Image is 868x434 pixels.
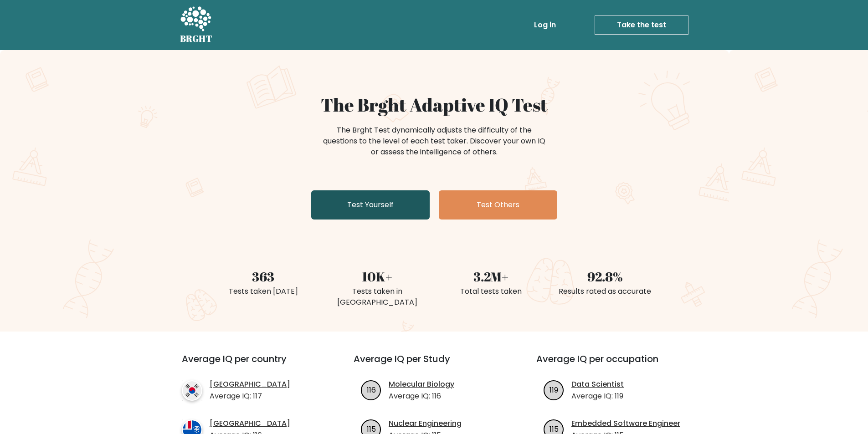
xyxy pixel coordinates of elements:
[571,379,624,390] a: Data Scientist
[536,353,697,375] h3: Average IQ per occupation
[212,286,315,297] div: Tests taken [DATE]
[320,125,548,158] div: The Brght Test dynamically adjusts the difficulty of the questions to the level of each test take...
[210,379,290,390] a: [GEOGRAPHIC_DATA]
[180,4,213,46] a: BRGHT
[550,424,559,434] text: 115
[367,424,376,434] text: 115
[367,384,376,395] text: 116
[440,286,543,297] div: Total tests taken
[326,286,429,308] div: Tests taken in [GEOGRAPHIC_DATA]
[212,267,315,286] div: 363
[180,33,213,44] h5: BRGHT
[571,391,624,402] p: Average IQ: 119
[212,94,657,116] h1: The Brght Adaptive IQ Test
[440,267,543,286] div: 3.2M+
[530,16,560,34] a: Log in
[595,15,688,35] a: Take the test
[326,267,429,286] div: 10K+
[439,190,557,220] a: Test Others
[554,286,657,297] div: Results rated as accurate
[182,380,202,401] img: country
[210,418,290,429] a: [GEOGRAPHIC_DATA]
[182,353,321,375] h3: Average IQ per country
[311,190,430,220] a: Test Yourself
[571,418,680,429] a: Embedded Software Engineer
[389,418,462,429] a: Nuclear Engineering
[210,391,290,402] p: Average IQ: 117
[354,353,514,375] h3: Average IQ per Study
[389,391,454,402] p: Average IQ: 116
[554,267,657,286] div: 92.8%
[550,384,558,395] text: 119
[389,379,454,390] a: Molecular Biology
